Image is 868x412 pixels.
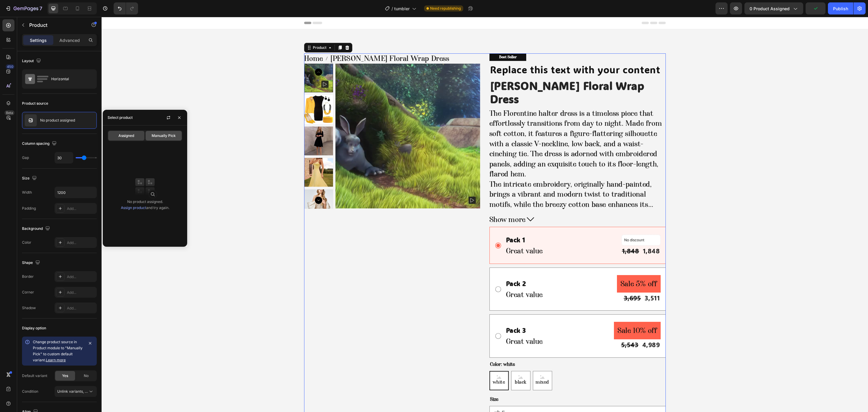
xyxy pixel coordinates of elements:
[22,174,38,182] div: Size
[59,37,80,43] p: Advanced
[5,110,14,115] div: Beta
[404,229,442,239] p: Great value
[213,180,221,187] button: Carousel Next Arrow
[430,6,461,11] span: Need republishing
[229,36,348,47] span: [PERSON_NAME] Floral Wrap Dress
[152,133,176,138] span: Manually Pick
[62,373,68,379] span: Yes
[22,389,38,394] div: Condition
[388,198,564,208] button: Show more
[213,52,221,59] button: Carousel Back Arrow
[67,274,95,280] div: Add...
[22,325,46,331] div: Display option
[67,290,95,295] div: Add...
[114,2,138,14] div: Undo/Redo
[121,199,169,211] div: No product assigned. and try again.
[523,220,556,226] p: No discount
[542,276,559,287] div: 3,511
[55,386,97,397] button: Unlink variants, quantity <br> between same products
[39,5,42,12] p: 7
[744,2,803,14] button: 0 product assigned
[29,21,80,29] p: Product
[750,5,790,12] span: 0 product assigned
[46,358,66,362] a: Learn more
[2,2,45,14] button: 7
[541,229,559,239] div: 1,848
[404,217,442,228] div: Pack 1
[388,378,398,387] legend: Size
[388,46,564,59] div: Replace this text with your content
[22,101,48,106] div: Product source
[388,198,424,208] span: Show more
[67,240,95,246] div: Add...
[512,305,559,322] pre: Sale 10% off
[55,152,73,163] input: Auto
[22,206,36,211] div: Padding
[22,240,31,245] div: Color
[133,175,157,199] img: collections
[30,37,47,43] p: Settings
[520,229,538,239] div: 1,848
[388,62,564,89] h1: [PERSON_NAME] Floral Wrap Dress
[203,36,222,47] span: Home
[203,36,379,47] nav: breadcrumb
[433,362,449,369] span: mixed
[22,290,34,295] div: Corner
[388,343,414,352] legend: Color: white
[388,92,561,162] p: The Florentine halter dress is a timeless piece that effortlessly transitions from day to night. ...
[404,261,442,272] div: Pack 2
[121,205,146,210] a: Assign product
[210,28,226,33] div: Product
[519,322,538,333] div: 5,543
[67,306,95,311] div: Add...
[394,5,410,12] span: tumbler
[388,163,558,222] p: The intricate embroidery, originally hand-painted, brings a vibrant and modern twist to tradition...
[6,64,14,69] div: 450
[67,206,95,211] div: Add...
[55,187,96,198] input: Auto
[118,133,134,138] span: Assigned
[84,373,89,379] span: No
[412,362,426,369] span: black
[22,259,41,267] div: Shape
[108,115,133,120] div: Select product
[392,5,393,12] span: /
[515,258,559,276] pre: Sale 5% off
[22,373,47,379] div: Default variant
[25,114,37,126] img: no image transparent
[390,362,405,369] span: white
[398,38,415,43] p: Best Seller
[22,305,36,311] div: Shadow
[22,225,51,233] div: Background
[404,308,442,319] div: Pack 3
[22,274,34,279] div: Border
[22,140,58,148] div: Column spacing
[828,2,853,14] button: Publish
[51,72,88,86] div: Horizontal
[540,322,559,333] div: 4,989
[102,17,868,412] iframe: Design area
[40,118,75,122] p: No product assigned
[833,5,848,12] div: Publish
[33,340,83,362] span: Change product source in Product module to "Manually Pick" to custom default variant.
[404,319,442,330] p: Great value
[404,273,442,283] p: Great value
[522,276,540,287] div: 3,695
[22,57,42,65] div: Layout
[22,155,29,160] div: Gap
[22,190,32,195] div: Width
[57,389,150,394] span: Unlink variants, quantity <br> between same products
